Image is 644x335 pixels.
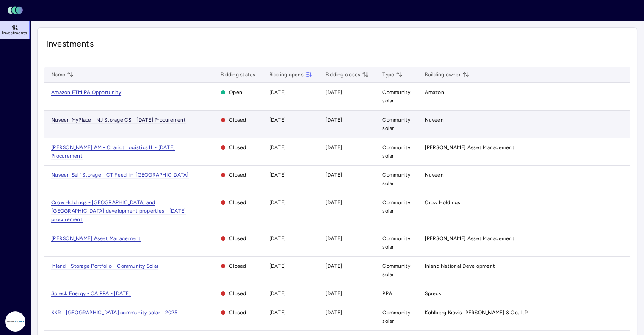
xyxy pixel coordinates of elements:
time: [DATE] [269,89,286,95]
span: Amazon FTM PA Opportunity [51,89,121,96]
td: Nuveen [418,166,630,193]
span: Nuveen Self Storage - CT Feed-in-[GEOGRAPHIC_DATA] [51,172,189,178]
span: KKR - [GEOGRAPHIC_DATA] community solar - 2025 [51,310,178,316]
time: [DATE] [326,310,343,316]
a: [PERSON_NAME] Asset Management [51,235,141,241]
td: Inland National Development [418,257,630,284]
button: toggle sorting [362,71,369,78]
img: Radial Power [5,311,25,332]
td: Community solar [376,111,418,138]
td: Community solar [376,83,418,111]
span: Bidding status [221,70,256,79]
span: Closed [221,289,256,298]
span: Name [51,70,74,79]
a: Crow Holdings - [GEOGRAPHIC_DATA] and [GEOGRAPHIC_DATA] development properties - [DATE] procurement [51,199,186,222]
td: Community solar [376,138,418,166]
button: toggle sorting [396,71,403,78]
td: Community solar [376,303,418,331]
time: [DATE] [269,235,286,241]
span: Closed [221,198,256,207]
span: Nuveen MyPlace - NJ Storage CS - [DATE] Procurement [51,117,186,123]
time: [DATE] [326,89,343,95]
td: Amazon [418,83,630,111]
td: PPA [376,284,418,303]
a: Spreck Energy - CA PPA - [DATE] [51,291,131,296]
time: [DATE] [326,291,343,296]
span: Building owner [425,70,469,79]
time: [DATE] [269,144,286,150]
span: Closed [221,234,256,243]
time: [DATE] [326,144,343,150]
td: Spreck [418,284,630,303]
span: [PERSON_NAME] Asset Management [51,235,141,242]
td: Community solar [376,166,418,193]
span: Closed [221,116,256,124]
span: Closed [221,262,256,270]
td: Crow Holdings [418,193,630,229]
time: [DATE] [326,263,343,269]
td: Nuveen [418,111,630,138]
a: KKR - [GEOGRAPHIC_DATA] community solar - 2025 [51,310,178,316]
span: Closed [221,143,256,152]
span: Closed [221,171,256,179]
button: toggle sorting [305,71,312,78]
time: [DATE] [269,291,286,296]
td: [PERSON_NAME] Asset Management [418,138,630,166]
span: Investments [2,30,27,36]
time: [DATE] [326,117,343,123]
time: [DATE] [269,117,286,123]
time: [DATE] [326,235,343,241]
td: Community solar [376,193,418,229]
td: Community solar [376,229,418,257]
button: toggle sorting [67,71,74,78]
time: [DATE] [269,263,286,269]
time: [DATE] [269,310,286,316]
span: Bidding closes [326,70,369,79]
span: Open [221,88,256,97]
span: Spreck Energy - CA PPA - [DATE] [51,291,131,297]
a: [PERSON_NAME] AM - Chariot Logistics IL - [DATE] Procurement [51,144,175,159]
time: [DATE] [326,172,343,178]
td: Community solar [376,257,418,284]
a: Inland - Storage Portfolio - Community Solar [51,263,158,269]
time: [DATE] [269,172,286,178]
button: toggle sorting [462,71,469,78]
span: Inland - Storage Portfolio - Community Solar [51,263,158,269]
td: [PERSON_NAME] Asset Management [418,229,630,257]
span: Closed [221,308,256,317]
span: Crow Holdings - [GEOGRAPHIC_DATA] and [GEOGRAPHIC_DATA] development properties - [DATE] procurement [51,199,186,223]
a: Amazon FTM PA Opportunity [51,89,121,95]
a: Nuveen MyPlace - NJ Storage CS - [DATE] Procurement [51,117,186,123]
span: Type [382,70,403,79]
time: [DATE] [326,199,343,205]
td: Kohlberg Kravis [PERSON_NAME] & Co. L.P. [418,303,630,331]
span: Bidding opens [269,70,312,79]
time: [DATE] [269,199,286,205]
span: Investments [46,38,628,50]
a: Nuveen Self Storage - CT Feed-in-[GEOGRAPHIC_DATA] [51,172,189,178]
